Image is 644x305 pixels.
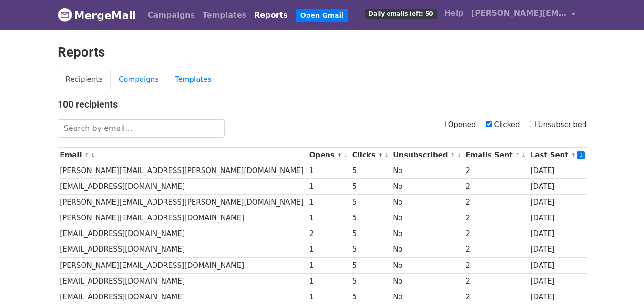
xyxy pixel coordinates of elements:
td: [EMAIL_ADDRESS][DOMAIN_NAME] [58,242,307,257]
input: Clicked [486,121,492,127]
td: 5 [350,257,391,273]
td: [PERSON_NAME][EMAIL_ADDRESS][DOMAIN_NAME] [58,210,307,226]
td: 5 [350,179,391,195]
h2: Reports [58,44,587,60]
td: 1 [307,289,350,305]
td: 1 [307,257,350,273]
h4: 100 recipients [58,98,587,110]
td: 5 [350,273,391,289]
td: 1 [307,195,350,210]
td: No [391,289,463,305]
td: 2 [463,242,528,257]
th: Last Sent [528,148,587,163]
th: Clicks [350,148,391,163]
td: 2 [463,226,528,242]
label: Clicked [486,119,520,130]
td: 2 [463,273,528,289]
span: [PERSON_NAME][EMAIL_ADDRESS][DOMAIN_NAME] [471,8,567,19]
td: 2 [463,257,528,273]
td: [DATE] [528,242,587,257]
a: Daily emails left: 50 [361,4,440,23]
td: 5 [350,210,391,226]
td: 1 [307,179,350,195]
a: Recipients [58,70,111,89]
td: [EMAIL_ADDRESS][DOMAIN_NAME] [58,289,307,305]
td: [DATE] [528,163,587,179]
a: ↓ [521,152,527,159]
td: [DATE] [528,210,587,226]
td: [DATE] [528,289,587,305]
a: ↑ [515,152,521,159]
label: Opened [440,119,476,130]
a: ↑ [571,152,576,159]
td: 2 [463,289,528,305]
td: [DATE] [528,273,587,289]
td: [PERSON_NAME][EMAIL_ADDRESS][PERSON_NAME][DOMAIN_NAME] [58,195,307,210]
a: ↓ [343,152,348,159]
td: No [391,226,463,242]
td: No [391,195,463,210]
td: 1 [307,163,350,179]
td: 5 [350,242,391,257]
td: 5 [350,226,391,242]
img: MergeMail logo [58,8,72,22]
td: 5 [350,195,391,210]
a: Templates [199,6,250,25]
td: 1 [307,242,350,257]
a: Help [440,4,468,23]
td: 1 [307,273,350,289]
a: ↑ [84,152,90,159]
td: No [391,242,463,257]
a: ↓ [457,152,462,159]
input: Search by email... [58,119,225,138]
th: Emails Sent [463,148,528,163]
a: Campaigns [111,70,167,89]
td: [PERSON_NAME][EMAIL_ADDRESS][PERSON_NAME][DOMAIN_NAME] [58,163,307,179]
td: [PERSON_NAME][EMAIL_ADDRESS][DOMAIN_NAME] [58,257,307,273]
td: No [391,273,463,289]
td: [EMAIL_ADDRESS][DOMAIN_NAME] [58,273,307,289]
a: Open Gmail [296,9,348,22]
td: 2 [463,195,528,210]
td: No [391,210,463,226]
a: [PERSON_NAME][EMAIL_ADDRESS][DOMAIN_NAME] [468,4,579,26]
a: ↓ [577,151,585,159]
input: Opened [440,121,446,127]
td: 5 [350,289,391,305]
label: Unsubscribed [530,119,587,130]
td: [EMAIL_ADDRESS][DOMAIN_NAME] [58,226,307,242]
a: ↑ [337,152,342,159]
td: 1 [307,210,350,226]
td: 2 [307,226,350,242]
a: Templates [167,70,219,89]
td: [DATE] [528,226,587,242]
a: ↓ [384,152,389,159]
a: Reports [250,6,292,25]
th: Email [58,148,307,163]
td: No [391,163,463,179]
input: Unsubscribed [530,121,536,127]
td: No [391,179,463,195]
td: 2 [463,163,528,179]
span: Daily emails left: 50 [365,9,436,19]
td: [EMAIL_ADDRESS][DOMAIN_NAME] [58,179,307,195]
th: Unsubscribed [391,148,463,163]
td: 5 [350,163,391,179]
td: 2 [463,210,528,226]
td: [DATE] [528,257,587,273]
td: [DATE] [528,195,587,210]
a: Campaigns [144,6,199,25]
td: 2 [463,179,528,195]
a: ↑ [378,152,383,159]
td: No [391,257,463,273]
a: ↑ [450,152,456,159]
th: Opens [307,148,350,163]
a: MergeMail [58,5,136,25]
a: ↓ [91,152,96,159]
td: [DATE] [528,179,587,195]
